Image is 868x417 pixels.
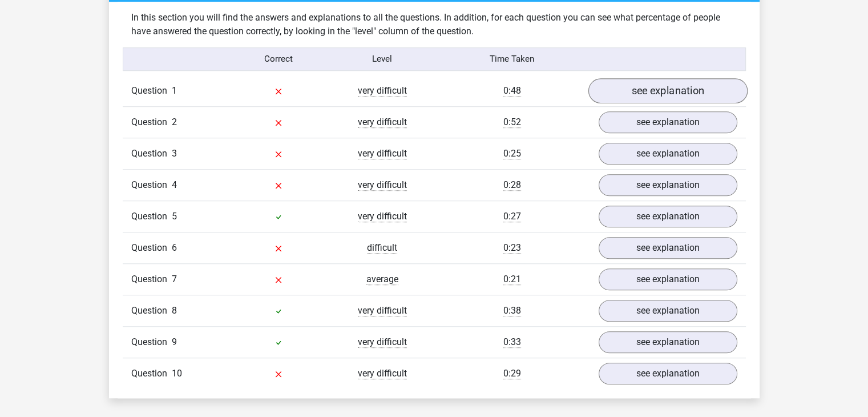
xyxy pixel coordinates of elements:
span: Question [131,115,172,129]
span: Question [131,84,172,98]
span: 0:23 [503,242,521,254]
span: 0:29 [503,368,521,379]
span: 0:21 [503,274,521,285]
span: 7 [172,274,177,284]
span: 2 [172,117,177,127]
span: very difficult [358,148,407,159]
span: very difficult [358,336,407,348]
span: 0:28 [503,179,521,191]
span: very difficult [358,305,407,316]
span: very difficult [358,85,407,97]
span: 0:48 [503,85,521,97]
span: 0:27 [503,211,521,222]
span: average [366,274,398,285]
a: see explanation [599,363,737,384]
span: 0:52 [503,117,521,128]
a: see explanation [599,206,737,227]
a: see explanation [599,237,737,259]
span: 5 [172,211,177,222]
span: 9 [172,336,177,347]
span: 0:25 [503,148,521,159]
span: Question [131,210,172,223]
span: 4 [172,179,177,190]
a: see explanation [599,143,737,165]
span: very difficult [358,368,407,379]
span: 10 [172,368,182,379]
a: see explanation [599,331,737,353]
a: see explanation [599,300,737,322]
div: Time Taken [434,53,590,66]
div: In this section you will find the answers and explanations to all the questions. In addition, for... [123,11,746,38]
a: see explanation [599,268,737,290]
span: 3 [172,148,177,159]
span: Question [131,147,172,161]
span: Question [131,335,172,349]
span: 1 [172,85,177,96]
span: difficult [367,242,397,254]
span: Question [131,304,172,318]
span: Question [131,241,172,255]
div: Level [330,53,434,66]
span: very difficult [358,211,407,222]
div: Correct [227,53,330,66]
span: very difficult [358,117,407,128]
span: Question [131,367,172,380]
span: 0:33 [503,336,521,348]
a: see explanation [599,174,737,196]
span: 8 [172,305,177,316]
span: Question [131,178,172,192]
span: 6 [172,242,177,253]
span: 0:38 [503,305,521,316]
a: see explanation [599,111,737,133]
span: very difficult [358,179,407,191]
span: Question [131,272,172,286]
a: see explanation [588,78,747,103]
